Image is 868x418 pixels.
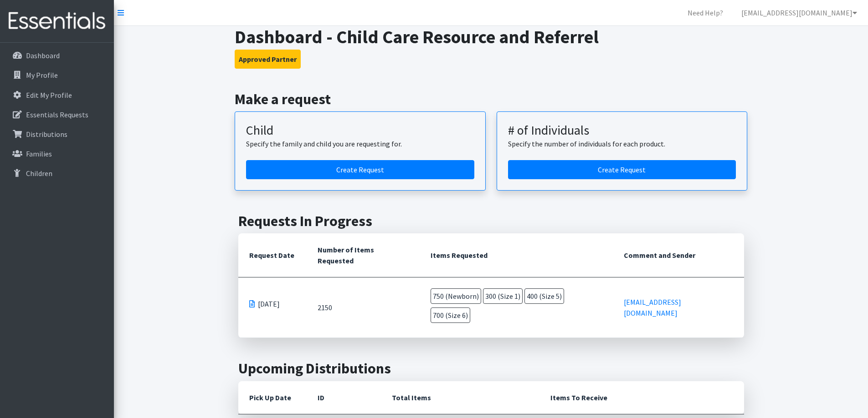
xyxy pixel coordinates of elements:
[508,138,736,149] p: Specify the number of individuals for each product.
[381,381,539,414] th: Total Items
[235,91,747,108] h2: Make a request
[680,4,730,22] a: Need Help?
[420,233,613,277] th: Items Requested
[431,307,470,323] span: 700 (Size 6)
[26,91,72,100] p: Edit My Profile
[524,288,564,304] span: 400 (Size 5)
[26,51,60,60] p: Dashboard
[26,169,52,178] p: Children
[258,298,280,309] span: [DATE]
[238,212,744,230] h2: Requests In Progress
[235,50,301,69] button: Approved Partner
[307,381,381,414] th: ID
[26,110,88,119] p: Essentials Requests
[4,46,110,65] a: Dashboard
[4,66,110,84] a: My Profile
[508,123,736,138] h3: # of Individuals
[238,233,307,277] th: Request Date
[246,160,474,179] a: Create a request for a child or family
[624,297,681,317] a: [EMAIL_ADDRESS][DOMAIN_NAME]
[539,381,744,414] th: Items To Receive
[238,381,307,414] th: Pick Up Date
[508,160,736,179] a: Create a request by number of individuals
[4,86,110,104] a: Edit My Profile
[734,4,864,22] a: [EMAIL_ADDRESS][DOMAIN_NAME]
[246,138,474,149] p: Specify the family and child you are requesting for.
[4,125,110,143] a: Distributions
[235,26,747,48] h1: Dashboard - Child Care Resource and Referrel
[307,277,420,338] td: 2150
[4,164,110,182] a: Children
[26,130,67,139] p: Distributions
[483,288,523,304] span: 300 (Size 1)
[26,71,58,80] p: My Profile
[613,233,744,277] th: Comment and Sender
[26,149,52,158] p: Families
[307,233,420,277] th: Number of Items Requested
[238,360,744,377] h2: Upcoming Distributions
[4,106,110,124] a: Essentials Requests
[246,123,474,138] h3: Child
[4,6,110,36] img: HumanEssentials
[431,288,481,304] span: 750 (Newborn)
[4,145,110,163] a: Families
